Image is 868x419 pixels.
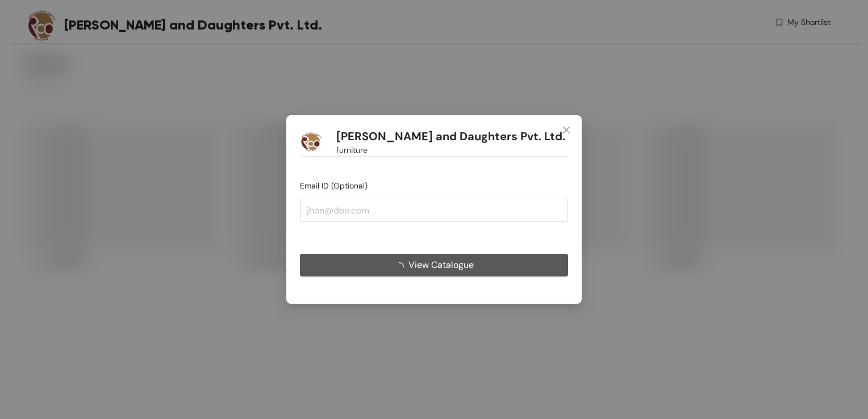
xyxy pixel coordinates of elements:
input: jhon@doe.com [300,199,568,221]
span: Email ID (Optional) [300,181,368,191]
img: Buyer Portal [300,129,323,152]
span: furniture [336,144,368,156]
span: close [562,125,571,135]
button: View Catalogue [300,254,568,276]
button: Close [551,115,582,146]
span: loading [395,262,408,271]
h1: [PERSON_NAME] and Daughters Pvt. Ltd. [336,129,565,144]
span: View Catalogue [408,258,474,272]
